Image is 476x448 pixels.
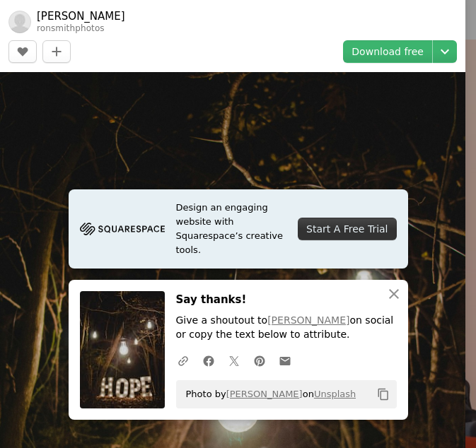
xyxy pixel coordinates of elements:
a: Share over email [272,346,298,375]
a: Share on Pinterest [247,346,272,375]
span: Photo by on [179,383,356,406]
a: [PERSON_NAME] [226,389,303,399]
a: Unsplash [314,389,356,399]
img: Go to Ron Smith's profile [8,11,31,33]
div: Start A Free Trial [298,218,396,240]
a: Share on Facebook [196,346,221,375]
a: ronsmithphotos [37,23,105,33]
h3: Say thanks! [176,291,397,308]
a: [PERSON_NAME] [37,9,125,23]
a: [PERSON_NAME] [267,314,349,326]
a: Design an engaging website with Squarespace’s creative tools.Start A Free Trial [69,189,408,269]
button: Copy to clipboard [371,382,395,406]
a: Share on Twitter [221,346,247,375]
span: Design an engaging website with Squarespace’s creative tools. [176,201,287,257]
button: Add to Collection [42,40,71,63]
a: Download free [343,40,432,63]
img: file-1705255347840-230a6ab5bca9image [80,218,165,240]
button: Choose download size [433,40,457,63]
button: Like [8,40,37,63]
p: Give a shoutout to on social or copy the text below to attribute. [176,314,397,342]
